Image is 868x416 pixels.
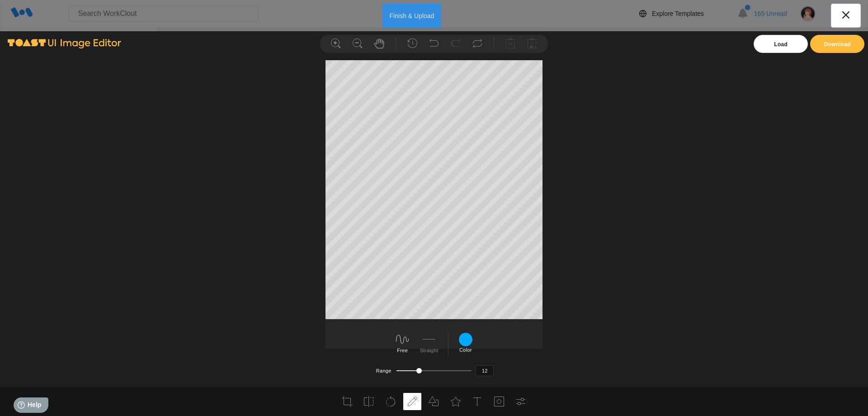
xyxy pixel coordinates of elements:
[420,348,438,353] label: Straight
[8,39,121,48] img: tui-image-editor-bi.png
[397,348,408,353] label: Free
[754,35,808,53] div: Load
[382,4,442,28] button: Finish & Upload
[376,368,392,373] label: Range
[810,35,864,53] button: Download
[458,332,473,353] div: Color
[459,347,472,353] label: Color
